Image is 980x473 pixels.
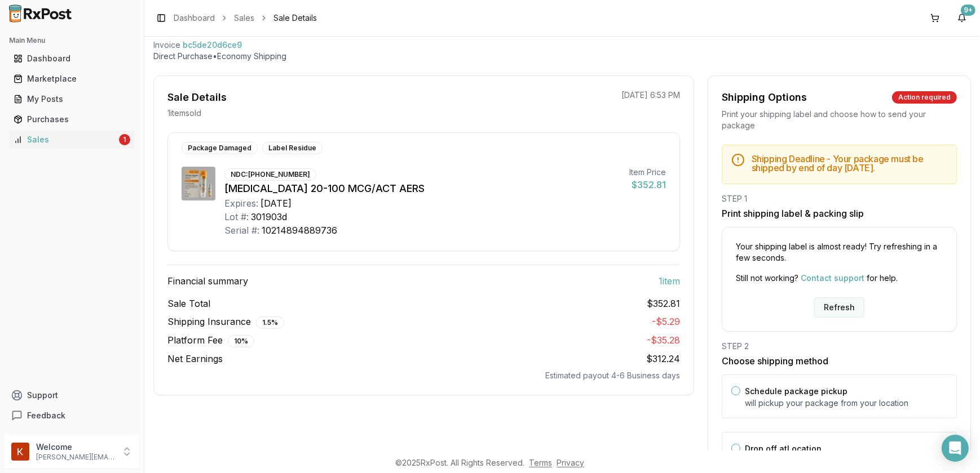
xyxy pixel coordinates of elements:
p: [PERSON_NAME][EMAIL_ADDRESS][DOMAIN_NAME] [36,453,114,462]
h3: Choose shipping method [722,354,957,368]
div: Shipping Options [722,90,807,105]
div: 10 % [228,335,254,347]
a: Terms [529,458,553,467]
div: 9+ [961,5,975,16]
div: Item Price [629,167,666,178]
div: Action required [892,91,957,104]
span: Sale Details [273,12,317,24]
div: Serial #: [224,224,259,237]
img: Combivent Respimat 20-100 MCG/ACT AERS [182,167,215,200]
div: Invoice [153,39,180,51]
span: Platform Fee [167,333,254,347]
div: Purchases [14,114,130,125]
div: 1 [119,134,130,145]
div: STEP 2 [722,341,957,352]
div: Sales [14,134,117,145]
p: will pickup your package from your location [745,398,947,409]
div: Label Residue [262,142,323,154]
div: 301903d [251,210,287,224]
p: [DATE] 6:53 PM [621,90,680,101]
div: 1.5 % [256,316,284,329]
h2: Main Menu [9,36,135,45]
img: RxPost Logo [5,5,77,23]
button: Marketplace [5,70,139,88]
button: Purchases [5,110,139,128]
div: NDC: [PHONE_NUMBER] [224,168,316,181]
div: STEP 1 [722,193,957,204]
button: Support [5,385,139,405]
label: Schedule package pickup [745,386,847,396]
div: Estimated payout 4-6 Business days [167,370,680,381]
h5: Shipping Deadline - Your package must be shipped by end of day [DATE] . [752,154,947,172]
span: Shipping Insurance [167,315,284,329]
span: Financial summary [167,274,248,288]
div: Lot #: [224,210,249,224]
button: My Posts [5,90,139,108]
span: 1 item [659,274,680,288]
button: Sales1 [5,131,139,149]
span: $352.81 [647,297,680,310]
div: 10214894889736 [262,224,337,237]
span: - $35.28 [647,334,680,346]
h3: Print shipping label & packing slip [722,207,957,220]
span: bc5de20d6ce9 [183,39,242,51]
div: Dashboard [14,53,130,64]
div: Open Intercom Messenger [942,435,969,462]
div: [DATE] [261,197,292,210]
a: My Posts [9,89,135,109]
div: Print your shipping label and choose how to send your package [722,109,957,131]
a: Dashboard [174,12,215,24]
a: Sales [234,12,254,24]
a: Sales1 [9,130,135,150]
a: Purchases [9,109,135,130]
span: Net Earnings [167,352,223,365]
button: Dashboard [5,50,139,68]
div: Sale Details [167,90,227,105]
span: Feedback [27,410,65,421]
img: User avatar [11,443,29,461]
a: Dashboard [9,48,135,69]
a: Privacy [557,458,585,467]
p: Still not working? for help. [736,273,943,284]
label: Drop off at Location [745,444,822,453]
p: Your shipping label is almost ready! Try refreshing in a few seconds. [736,241,943,264]
nav: breadcrumb [174,12,317,24]
span: $312.24 [646,353,680,364]
p: Direct Purchase • Economy Shipping [153,51,971,62]
div: Expires: [224,197,258,210]
span: - $5.29 [652,316,680,327]
div: Marketplace [14,73,130,84]
div: [MEDICAL_DATA] 20-100 MCG/ACT AERS [224,181,620,197]
button: Refresh [814,297,864,318]
button: Feedback [5,405,139,426]
div: My Posts [14,93,130,105]
span: Sale Total [167,297,210,310]
p: Welcome [36,441,114,453]
button: 9+ [953,9,971,27]
div: Package Damaged [182,142,258,154]
a: Marketplace [9,69,135,89]
p: 1 item sold [167,108,201,119]
div: $352.81 [629,178,666,191]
